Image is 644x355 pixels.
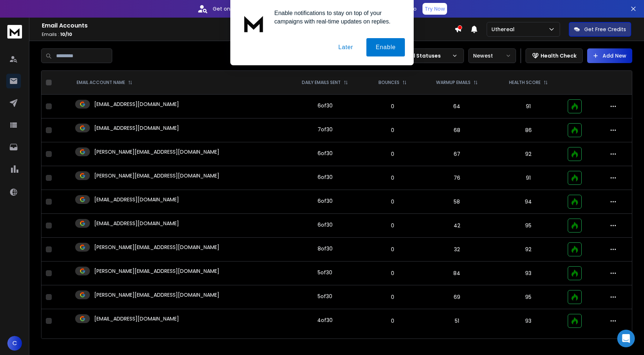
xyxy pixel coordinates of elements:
button: C [7,336,22,351]
p: 0 [369,222,416,229]
p: 0 [369,317,416,325]
p: [PERSON_NAME][EMAIL_ADDRESS][DOMAIN_NAME] [94,244,219,251]
div: 6 of 30 [318,173,333,181]
td: 51 [420,309,494,333]
p: [EMAIL_ADDRESS][DOMAIN_NAME] [94,196,179,203]
td: 69 [420,285,494,309]
div: Open Intercom Messenger [617,330,635,347]
p: [EMAIL_ADDRESS][DOMAIN_NAME] [94,315,179,322]
p: 0 [369,127,416,134]
td: 92 [494,238,563,261]
p: [PERSON_NAME][EMAIL_ADDRESS][DOMAIN_NAME] [94,291,219,299]
div: 6 of 30 [318,197,333,205]
p: BOUNCES [378,80,399,85]
div: Enable notifications to stay on top of your campaigns with real-time updates on replies. [268,9,405,26]
td: 94 [494,190,563,214]
p: 0 [369,198,416,205]
p: [EMAIL_ADDRESS][DOMAIN_NAME] [94,100,179,108]
button: Enable [366,38,405,56]
p: 0 [369,174,416,182]
td: 95 [494,214,563,238]
td: 58 [420,190,494,214]
td: 42 [420,214,494,238]
td: 91 [494,95,563,118]
td: 91 [494,166,563,190]
div: 5 of 30 [318,269,332,276]
p: [EMAIL_ADDRESS][DOMAIN_NAME] [94,124,179,132]
div: 6 of 30 [318,102,333,109]
td: 95 [494,285,563,309]
td: 68 [420,118,494,142]
p: [PERSON_NAME][EMAIL_ADDRESS][DOMAIN_NAME] [94,172,219,179]
p: HEALTH SCORE [509,80,541,85]
img: notification icon [239,9,268,38]
div: 6 of 30 [318,221,333,228]
div: 8 of 30 [318,245,333,252]
p: [PERSON_NAME][EMAIL_ADDRESS][DOMAIN_NAME] [94,148,219,155]
td: 93 [494,309,563,333]
p: 0 [369,246,416,253]
p: DAILY EMAILS SENT [302,80,341,85]
p: WARMUP EMAILS [436,80,471,85]
p: [EMAIL_ADDRESS][DOMAIN_NAME] [94,220,179,227]
div: EMAIL ACCOUNT NAME [77,80,132,85]
p: 0 [369,150,416,158]
div: 7 of 30 [318,126,333,133]
td: 32 [420,238,494,261]
td: 64 [420,95,494,118]
p: 0 [369,270,416,277]
div: 5 of 30 [318,293,332,300]
button: Later [329,38,362,56]
td: 84 [420,261,494,285]
td: 92 [494,142,563,166]
td: 93 [494,261,563,285]
td: 76 [420,166,494,190]
td: 86 [494,118,563,142]
p: 0 [369,103,416,110]
div: 6 of 30 [318,150,333,157]
p: [PERSON_NAME][EMAIL_ADDRESS][DOMAIN_NAME] [94,267,219,275]
p: 0 [369,293,416,301]
td: 67 [420,142,494,166]
div: 4 of 30 [317,316,333,324]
